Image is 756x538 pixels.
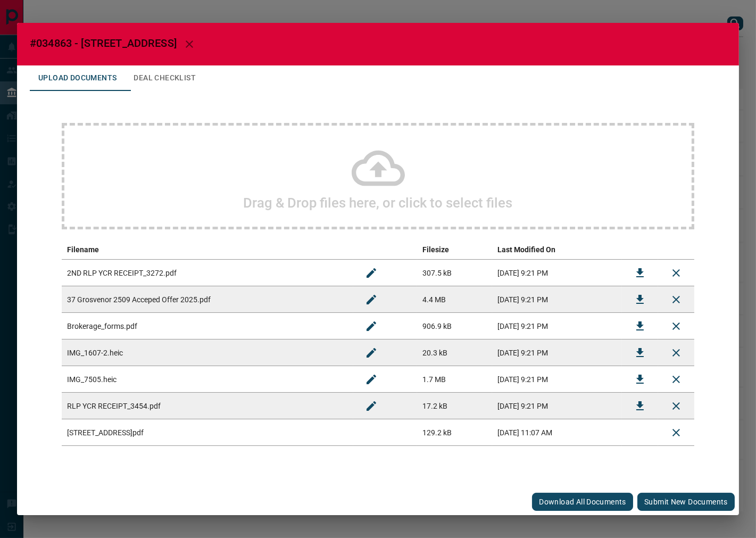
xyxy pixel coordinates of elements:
td: [DATE] 9:21 PM [492,260,622,286]
button: Download [627,367,653,392]
td: [DATE] 9:21 PM [492,393,622,419]
button: Rename [359,260,384,286]
h2: Drag & Drop files here, or click to select files [244,195,513,211]
div: Drag & Drop files here, or click to select files [62,123,694,229]
th: Filename [62,240,353,260]
td: IMG_1607-2.heic [62,340,353,366]
td: [DATE] 9:21 PM [492,313,622,340]
td: 307.5 kB [417,260,493,286]
button: Rename [359,340,384,366]
td: [DATE] 9:21 PM [492,366,622,393]
button: Upload Documents [30,65,125,91]
button: Rename [359,287,384,312]
button: Remove File [663,367,689,392]
button: Download [627,340,653,366]
button: Download [627,313,653,339]
button: Remove File [663,340,689,366]
button: Remove File [663,260,689,286]
td: [DATE] 11:07 AM [492,419,622,446]
td: 906.9 kB [417,313,493,340]
button: Rename [359,313,384,339]
td: 37 Grosvenor 2509 Acceped Offer 2025.pdf [62,286,353,313]
span: #034863 - [STREET_ADDRESS] [30,37,177,49]
td: RLP YCR RECEIPT_3454.pdf [62,393,353,419]
th: Last Modified On [492,240,622,260]
button: Download [627,287,653,312]
button: Submit new documents [637,493,735,511]
td: 17.2 kB [417,393,493,419]
td: 129.2 kB [417,419,493,446]
td: 4.4 MB [417,286,493,313]
td: [STREET_ADDRESS]pdf [62,419,353,446]
button: Download All Documents [532,493,633,511]
button: Rename [359,367,384,392]
button: Delete [663,420,689,445]
td: [DATE] 9:21 PM [492,286,622,313]
th: Filesize [417,240,493,260]
button: Remove File [663,287,689,312]
td: 1.7 MB [417,366,493,393]
td: IMG_7505.heic [62,366,353,393]
td: [DATE] 9:21 PM [492,340,622,366]
button: Remove File [663,313,689,339]
button: Download [627,393,653,419]
th: download action column [622,240,658,260]
button: Download [627,260,653,286]
td: 2ND RLP YCR RECEIPT_3272.pdf [62,260,353,286]
button: Deal Checklist [125,65,204,91]
th: delete file action column [658,240,694,260]
button: Rename [359,393,384,419]
td: 20.3 kB [417,340,493,366]
button: Remove File [663,393,689,419]
th: edit column [353,240,417,260]
td: Brokerage_forms.pdf [62,313,353,340]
